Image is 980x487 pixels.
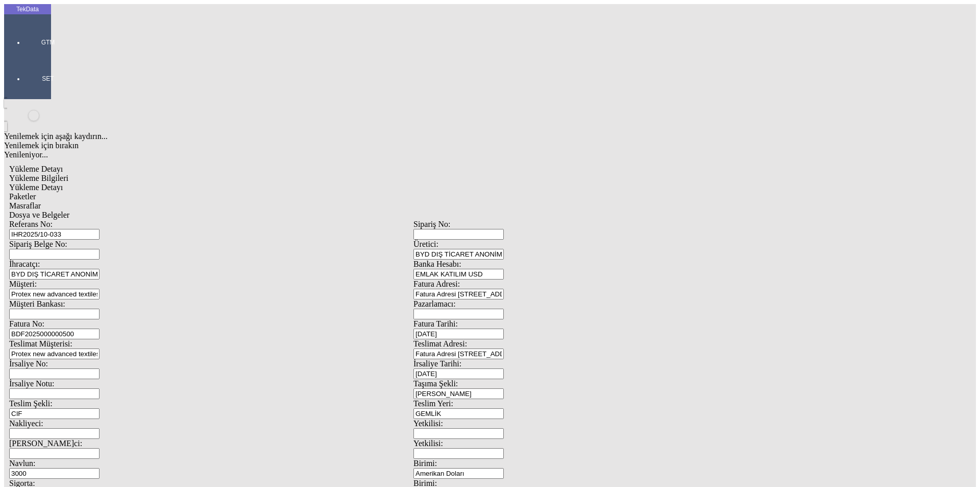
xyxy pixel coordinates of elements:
span: Fatura Adresi: [413,280,460,288]
span: Fatura No: [9,319,44,328]
div: Yenilemek için aşağı kaydırın... [4,132,823,141]
span: Teslim Şekli: [9,399,53,408]
span: Yükleme Detayı [9,165,63,173]
span: Pazarlamacı: [413,299,456,308]
span: Banka Hesabı: [413,260,461,268]
span: Üretici: [413,240,438,248]
span: Nakliyeci: [9,419,43,428]
span: Referans No: [9,220,53,228]
div: Yenilemek için bırakın [4,141,823,150]
span: Paketler [9,192,36,201]
span: Masraflar [9,201,41,210]
span: Yükleme Detayı [9,183,63,192]
span: Müşteri Bankası: [9,299,65,308]
span: Fatura Tarihi: [413,319,458,328]
span: Sipariş No: [413,220,450,228]
span: SET [33,75,63,83]
span: GTM [33,38,63,47]
span: [PERSON_NAME]ci: [9,439,82,448]
span: Birimi: [413,459,437,468]
span: Navlun: [9,459,36,468]
span: İhracatçı: [9,260,40,268]
span: Yetkilisi: [413,419,443,428]
span: Yükleme Bilgileri [9,174,68,182]
span: İrsaliye Tarihi: [413,359,461,368]
div: Yenileniyor... [4,150,823,159]
span: Sipariş Belge No: [9,240,67,248]
span: Teslim Yeri: [413,399,453,408]
span: Taşıma Şekli: [413,379,458,388]
span: Yetkilisi: [413,439,443,448]
span: Müşteri: [9,280,37,288]
span: İrsaliye Notu: [9,379,54,388]
span: Teslimat Adresi: [413,339,467,348]
div: TekData [4,5,51,13]
span: Teslimat Müşterisi: [9,339,72,348]
span: İrsaliye No: [9,359,48,368]
span: Dosya ve Belgeler [9,211,69,219]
